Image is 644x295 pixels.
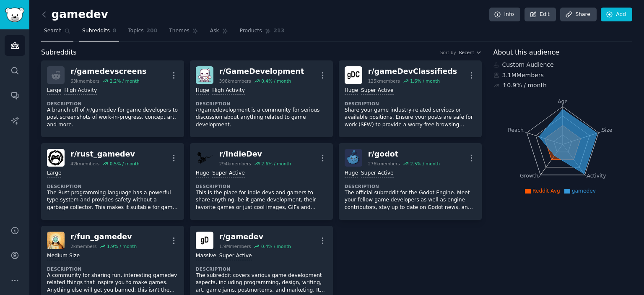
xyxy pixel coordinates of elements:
span: gamedev [572,188,596,194]
a: Ask [207,24,231,42]
dt: Description [196,183,327,189]
div: Super Active [361,87,394,95]
img: gameDevClassifieds [345,66,362,84]
div: Huge [196,87,209,95]
div: Huge [345,87,358,95]
p: The official subreddit for the Godot Engine. Meet your fellow game developers as well as engine c... [345,189,476,211]
p: A community for sharing fun, interesting gamedev related things that inspire you to make games. A... [47,272,178,294]
span: About this audience [493,47,559,58]
div: 2.5 % / month [410,161,440,167]
div: 398k members [219,78,251,84]
a: r/gamedevscreens63kmembers2.2% / monthLargeHigh ActivityDescriptionA branch off of /r/gamedev for... [41,60,184,137]
div: ↑ 0.9 % / month [502,81,547,90]
img: GameDevelopment [196,66,213,84]
div: Custom Audience [493,60,633,69]
span: Subreddits [82,27,110,35]
span: Recent [459,50,474,55]
div: Large [47,170,61,178]
a: Subreddits8 [79,24,119,42]
tspan: Reach [508,127,524,133]
div: Huge [196,170,209,178]
p: The Rust programming language has a powerful type system and provides safety without a garbage co... [47,189,178,211]
div: r/ GameDevelopment [219,66,304,77]
div: 0.4 % / month [261,243,291,249]
span: Topics [128,27,143,35]
div: 63k members [70,78,99,84]
p: /r/gamedevelopment is a community for serious discussion about anything related to game development. [196,107,327,129]
div: 294k members [219,161,251,167]
div: 1.9 % / month [107,243,137,249]
img: godot [345,149,362,167]
span: Themes [169,27,190,35]
h2: gamedev [41,8,108,21]
div: 2.2 % / month [110,78,140,84]
a: Add [601,8,632,22]
span: Ask [210,27,219,35]
div: r/ fun_gamedev [70,232,137,242]
a: Info [489,8,520,22]
div: 42k members [70,161,99,167]
span: 213 [274,27,285,35]
div: Huge [345,170,358,178]
div: High Activity [212,87,245,95]
a: Search [41,24,73,42]
span: Subreddits [41,47,77,58]
div: r/ rust_gamedev [70,149,140,159]
tspan: Size [602,127,612,133]
a: Topics200 [125,24,160,42]
div: 1.6 % / month [410,78,440,84]
div: r/ gamedevscreens [70,66,146,77]
span: 200 [147,27,158,35]
div: r/ IndieDev [219,149,291,159]
dt: Description [47,266,178,272]
img: IndieDev [196,149,213,167]
div: r/ gameDevClassifieds [368,66,457,77]
button: Recent [459,50,482,55]
img: GummySearch logo [5,8,24,22]
dt: Description [47,101,178,107]
div: 3.1M Members [493,71,633,80]
a: godotr/godot276kmembers2.5% / monthHugeSuper ActiveDescriptionThe official subreddit for the Godo... [339,143,482,220]
dt: Description [196,266,327,272]
div: Medium Size [47,252,80,260]
p: Share your game industry-related services or available positions. Ensure your posts are safe for ... [345,107,476,129]
div: Sort by [440,50,456,55]
div: 276k members [368,161,400,167]
div: r/ gamedev [219,232,291,242]
a: IndieDevr/IndieDev294kmembers2.6% / monthHugeSuper ActiveDescriptionThis is the place for indie d... [190,143,333,220]
div: 0.5 % / month [110,161,140,167]
span: Products [240,27,262,35]
dt: Description [196,101,327,107]
img: gamedev [196,232,213,249]
a: Themes [166,24,201,42]
div: r/ godot [368,149,440,159]
div: Super Active [212,170,245,178]
div: 1.9M members [219,243,251,249]
div: High Activity [64,87,97,95]
div: 2.6 % / month [261,161,291,167]
a: Edit [525,8,556,22]
tspan: Age [558,99,568,104]
a: Share [560,8,596,22]
div: 0.4 % / month [261,78,291,84]
tspan: Activity [587,173,606,179]
p: A branch off of /r/gamedev for game developers to post screenshots of work-in-progress, concept a... [47,107,178,129]
dt: Description [47,183,178,189]
span: Search [44,27,62,35]
span: Reddit Avg [532,188,560,194]
p: This is the place for indie devs and gamers to share anything, be it game development, their favo... [196,189,327,211]
a: rust_gamedevr/rust_gamedev42kmembers0.5% / monthLargeDescriptionThe Rust programming language has... [41,143,184,220]
a: GameDevelopmentr/GameDevelopment398kmembers0.4% / monthHugeHigh ActivityDescription/r/gamedevelop... [190,60,333,137]
div: 2k members [70,243,97,249]
tspan: Growth [520,173,538,179]
dt: Description [345,183,476,189]
img: rust_gamedev [47,149,65,167]
span: 8 [113,27,117,35]
a: gameDevClassifiedsr/gameDevClassifieds125kmembers1.6% / monthHugeSuper ActiveDescriptionShare you... [339,60,482,137]
dt: Description [345,101,476,107]
div: Massive [196,252,216,260]
div: 125k members [368,78,400,84]
div: Large [47,87,61,95]
div: Super Active [361,170,394,178]
div: Super Active [219,252,252,260]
